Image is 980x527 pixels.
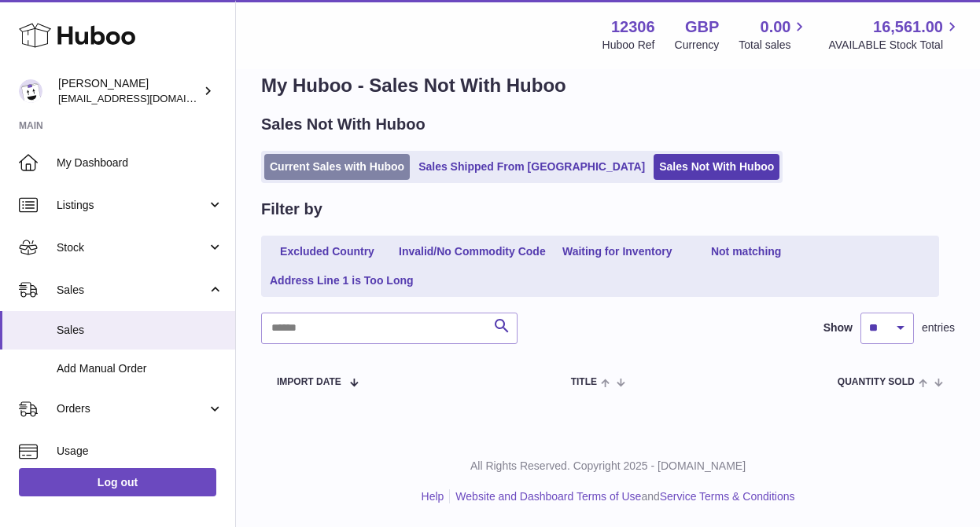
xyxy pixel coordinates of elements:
span: entries [922,320,955,335]
a: Log out [19,468,216,496]
strong: 12306 [611,16,655,38]
span: 16,561.00 [873,16,943,38]
span: Import date [277,377,341,387]
span: Sales [57,323,223,338]
img: hello@otect.co [19,79,42,103]
span: Usage [57,444,223,459]
label: Show [823,320,853,335]
a: Not matching [683,239,809,265]
a: Help [422,490,444,503]
a: Service Terms & Conditions [660,490,795,503]
span: Stock [57,240,207,255]
a: 16,561.00 AVAILABLE Stock Total [828,16,961,53]
h2: Filter by [261,199,322,220]
p: All Rights Reserved. Copyright 2025 - [DOMAIN_NAME] [249,459,967,474]
span: Orders [57,401,207,416]
div: Currency [675,38,720,53]
strong: GBP [685,16,719,38]
div: Huboo Ref [602,38,655,53]
span: Total sales [739,38,809,53]
span: Listings [57,198,207,213]
a: Address Line 1 is Too Long [264,268,419,294]
span: AVAILABLE Stock Total [828,38,961,53]
a: Current Sales with Huboo [264,154,410,180]
span: Sales [57,283,207,298]
span: 0.00 [761,16,791,38]
a: Excluded Country [264,239,390,265]
a: Invalid/No Commodity Code [393,239,551,265]
span: Title [571,377,597,387]
span: Quantity Sold [838,377,915,387]
div: [PERSON_NAME] [58,76,200,106]
li: and [450,489,794,504]
span: My Dashboard [57,156,223,170]
a: 0.00 Total sales [739,16,809,53]
h1: My Huboo - Sales Not With Huboo [261,73,955,98]
a: Website and Dashboard Terms of Use [455,490,641,503]
span: Add Manual Order [57,361,223,376]
a: Sales Not With Huboo [654,154,779,180]
a: Waiting for Inventory [554,239,680,265]
h2: Sales Not With Huboo [261,114,426,135]
span: [EMAIL_ADDRESS][DOMAIN_NAME] [58,92,231,104]
a: Sales Shipped From [GEOGRAPHIC_DATA] [413,154,650,180]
